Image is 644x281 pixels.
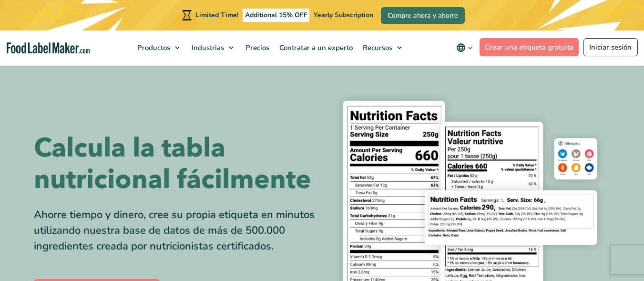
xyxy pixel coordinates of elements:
[195,10,238,20] span: Limited Time!
[276,43,354,52] span: Contratar a un experto
[358,31,407,65] a: Recursos
[243,43,270,52] span: Precios
[243,9,310,22] span: Additional 15% OFF
[134,43,171,52] span: Productos
[187,31,238,65] a: Industrias
[34,133,315,196] h1: Calcula la tabla nutricional fácilmente
[275,31,356,65] a: Contratar a un experto
[480,38,579,56] a: Crear una etiqueta gratuita
[583,38,638,56] a: Iniciar sesión
[314,10,373,20] span: Yearly Subscription
[381,7,465,24] a: Compre ahora y ahorre
[133,31,184,65] a: Productos
[360,43,393,52] span: Recursos
[189,43,225,52] span: Industrias
[34,207,315,254] div: Ahorre tiempo y dinero, cree su propia etiqueta en minutos utilizando nuestra base de datos de má...
[241,31,272,65] a: Precios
